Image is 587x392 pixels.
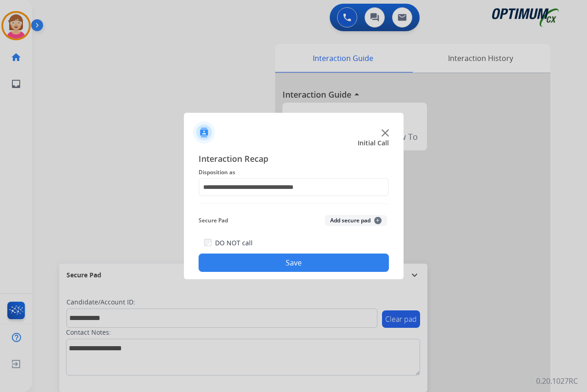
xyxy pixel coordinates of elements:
span: Secure Pad [199,215,228,226]
label: DO NOT call [215,238,253,248]
span: Disposition as [199,167,389,178]
span: Initial Call [358,138,389,148]
img: contact-recap-line.svg [199,204,389,204]
img: contactIcon [193,121,215,144]
span: + [374,217,382,224]
button: Save [199,254,389,272]
p: 0.20.1027RC [536,375,578,386]
button: Add secure pad+ [325,215,387,226]
span: Interaction Recap [199,152,389,167]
